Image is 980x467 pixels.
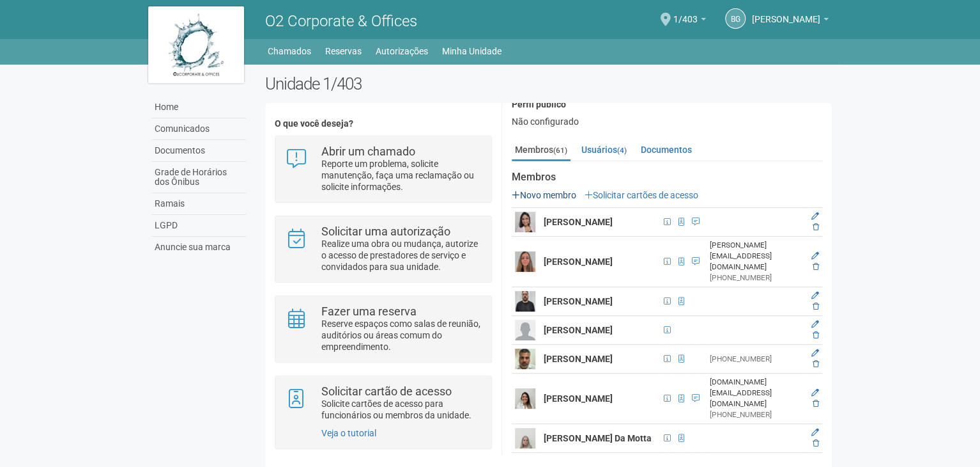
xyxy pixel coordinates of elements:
img: logo.jpg [148,6,244,83]
span: 1/403 [673,2,698,24]
img: user.png [515,291,535,312]
a: Excluir membro [813,302,819,311]
div: [PHONE_NUMBER] [709,273,802,283]
a: Solicitar uma autorização Realize uma obra ou mudança, autorize o acesso de prestadores de serviç... [285,226,481,273]
div: [PHONE_NUMBER] [709,409,802,420]
a: Excluir membro [813,223,819,232]
a: Excluir membro [813,331,819,340]
img: user.png [515,251,535,272]
a: Reservas [325,42,362,60]
img: user.png [515,428,535,448]
img: user.png [515,388,535,409]
a: Excluir membro [813,439,819,448]
p: Reserve espaços como salas de reunião, auditórios ou áreas comum do empreendimento. [321,318,482,352]
a: Editar membro [811,349,819,358]
a: Abrir um chamado Reporte um problema, solicite manutenção, faça uma reclamação ou solicite inform... [285,146,481,193]
span: O2 Corporate & Offices [265,12,417,30]
a: Usuários(4) [578,140,630,159]
strong: [PERSON_NAME] [544,354,613,364]
a: Comunicados [151,118,246,140]
a: Solicitar cartões de acesso [585,190,698,200]
a: Editar membro [811,320,819,329]
a: Editar membro [811,291,819,300]
img: user.png [515,349,535,369]
p: Reporte um problema, solicite manutenção, faça uma reclamação ou solicite informações. [321,158,482,193]
a: Solicitar cartão de acesso Solicite cartões de acesso para funcionários ou membros da unidade. [285,386,481,421]
a: Veja o tutorial [321,428,376,438]
strong: Membros [512,171,822,183]
strong: [PERSON_NAME] [544,257,613,267]
a: Excluir membro [813,360,819,368]
a: Grade de Horários dos Ônibus [151,162,246,193]
strong: [PERSON_NAME] [544,296,613,306]
small: (61) [553,146,567,155]
a: Autorizações [376,42,428,60]
small: (4) [617,146,627,155]
strong: [PERSON_NAME] [544,325,613,335]
img: user.png [515,212,535,232]
strong: Abrir um chamado [321,145,415,158]
a: Fazer uma reserva Reserve espaços como salas de reunião, auditórios ou áreas comum do empreendime... [285,306,481,352]
a: Documentos [638,140,695,159]
a: BG [725,8,746,29]
h4: O que você deseja? [275,119,491,129]
div: [DOMAIN_NAME][EMAIL_ADDRESS][DOMAIN_NAME] [709,377,802,409]
img: user.png [515,320,535,340]
a: 1/403 [673,16,706,26]
strong: [PERSON_NAME] [544,393,613,404]
a: Anuncie sua marca [151,237,246,258]
span: Bruna Garrido [752,2,820,24]
a: Editar membro [811,388,819,397]
a: Editar membro [811,212,819,221]
div: [PHONE_NUMBER] [709,354,802,365]
p: Realize uma obra ou mudança, autorize o acesso de prestadores de serviço e convidados para sua un... [321,238,482,273]
a: Editar membro [811,251,819,260]
a: Ramais [151,193,246,215]
div: [PERSON_NAME][EMAIL_ADDRESS][DOMAIN_NAME] [709,240,802,273]
a: Excluir membro [813,262,819,271]
a: LGPD [151,215,246,237]
p: Solicite cartões de acesso para funcionários ou membros da unidade. [321,398,482,421]
a: Home [151,97,246,118]
a: Novo membro [512,190,576,200]
h2: Unidade 1/403 [265,74,832,93]
strong: [PERSON_NAME] Da Motta [544,433,652,443]
strong: Solicitar cartão de acesso [321,384,452,398]
a: [PERSON_NAME] [752,16,829,26]
a: Excluir membro [813,399,819,408]
a: Minha Unidade [442,42,501,60]
a: Membros(61) [512,140,570,161]
h4: Perfil público [512,100,822,109]
a: Chamados [268,42,311,60]
a: Documentos [151,140,246,162]
strong: [PERSON_NAME] [544,217,613,227]
a: Editar membro [811,428,819,437]
strong: Fazer uma reserva [321,305,417,318]
div: Não configurado [512,116,822,127]
strong: Solicitar uma autorização [321,225,450,238]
